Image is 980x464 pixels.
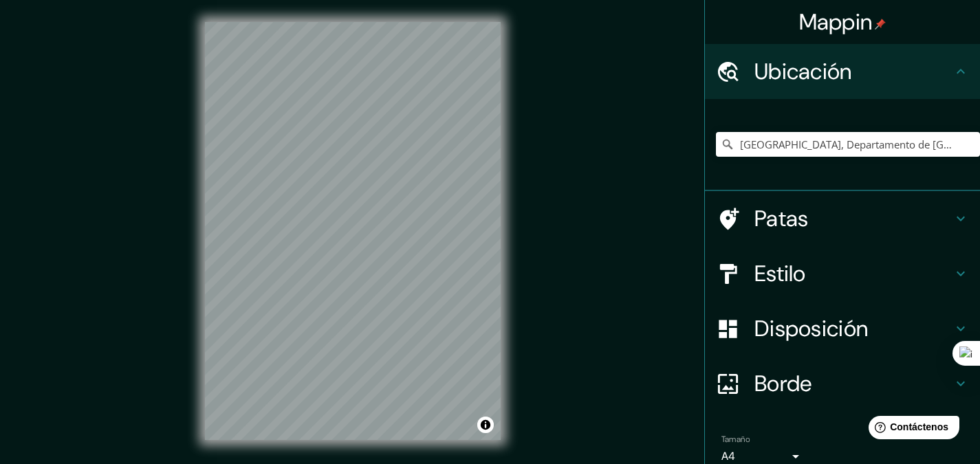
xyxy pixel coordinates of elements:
div: Patas [705,191,980,246]
div: Disposición [705,301,980,356]
button: Activar o desactivar atribución [477,417,494,433]
font: Mappin [799,8,873,36]
font: Disposición [754,314,868,343]
div: Ubicación [705,44,980,99]
font: Patas [754,204,809,233]
font: Borde [754,369,812,398]
iframe: Lanzador de widgets de ayuda [858,410,965,449]
canvas: Mapa [205,22,501,440]
font: A4 [721,449,735,463]
font: Tamaño [721,434,750,445]
div: Estilo [705,246,980,301]
font: Estilo [754,259,806,288]
input: Elige tu ciudad o zona [716,132,980,157]
div: Borde [705,356,980,411]
img: pin-icon.png [875,19,886,30]
font: Ubicación [754,57,852,86]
